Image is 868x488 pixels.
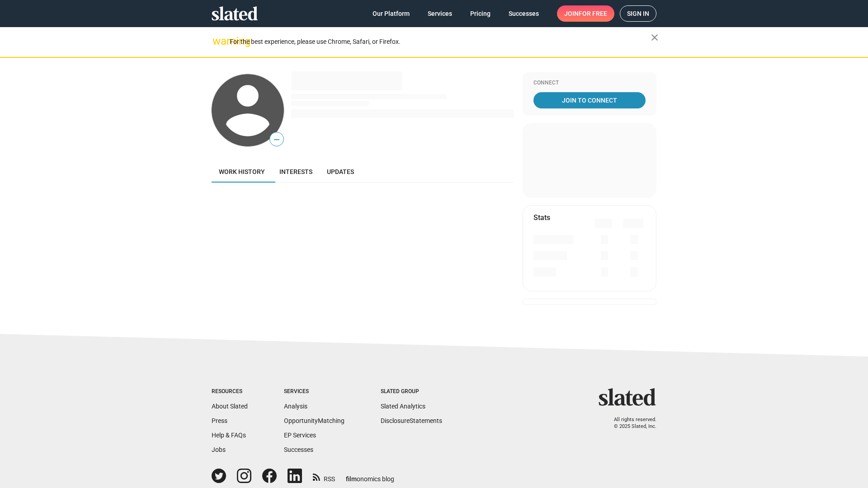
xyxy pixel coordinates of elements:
a: Work history [212,161,272,183]
span: Updates [327,168,354,175]
span: Work history [219,168,265,175]
a: Pricing [463,5,498,22]
a: OpportunityMatching [284,417,344,424]
a: Slated Analytics [381,403,425,410]
span: Services [428,5,452,22]
a: Our Platform [365,5,417,22]
a: Analysis [284,403,307,410]
a: Press [212,417,227,424]
a: Joinfor free [557,5,614,22]
span: Interests [279,168,312,175]
mat-icon: warning [212,36,223,47]
a: About Slated [212,403,248,410]
a: Jobs [212,446,226,453]
mat-card-title: Stats [533,213,550,222]
span: film [346,475,357,483]
a: Help & FAQs [212,432,246,439]
span: Join [564,5,607,22]
a: Interests [272,161,320,183]
span: for free [579,5,607,22]
p: All rights reserved. © 2025 Slated, Inc. [604,417,656,430]
a: Services [420,5,459,22]
a: Updates [320,161,361,183]
span: Pricing [470,5,491,22]
a: Join To Connect [533,92,646,108]
div: Services [284,388,344,395]
a: Successes [284,446,313,453]
a: RSS [313,469,335,483]
a: Sign in [620,5,656,22]
div: Resources [212,388,248,395]
a: Successes [501,5,546,22]
div: Slated Group [381,388,442,395]
span: Successes [509,5,539,22]
a: EP Services [284,432,316,439]
a: filmonomics blog [346,468,394,483]
span: Join To Connect [535,92,644,108]
span: — [270,134,283,145]
div: Connect [533,80,646,87]
a: DisclosureStatements [381,417,442,424]
span: Our Platform [373,5,410,22]
span: Sign in [627,6,649,21]
div: For the best experience, please use Chrome, Safari, or Firefox. [230,36,651,48]
mat-icon: close [649,32,660,43]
